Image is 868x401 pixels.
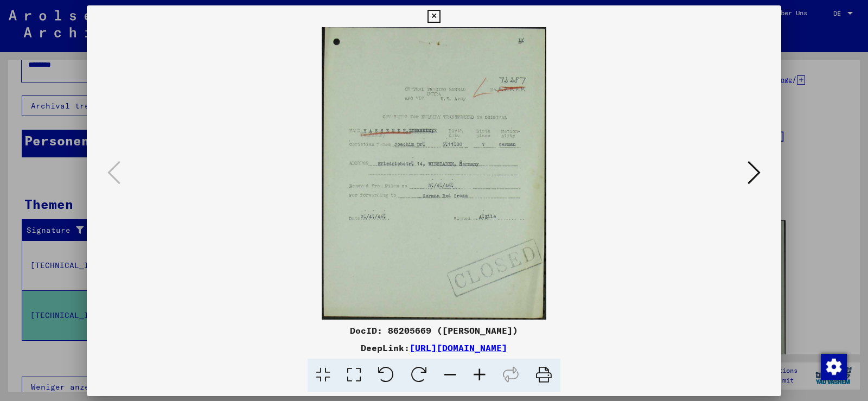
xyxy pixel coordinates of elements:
img: Zustimmung ändern [821,354,847,380]
div: Zustimmung ändern [820,353,846,379]
img: 001.jpg [124,27,744,320]
a: [URL][DOMAIN_NAME] [410,342,507,353]
div: DocID: 86205669 ([PERSON_NAME]) [87,324,781,337]
div: DeepLink: [87,341,781,354]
